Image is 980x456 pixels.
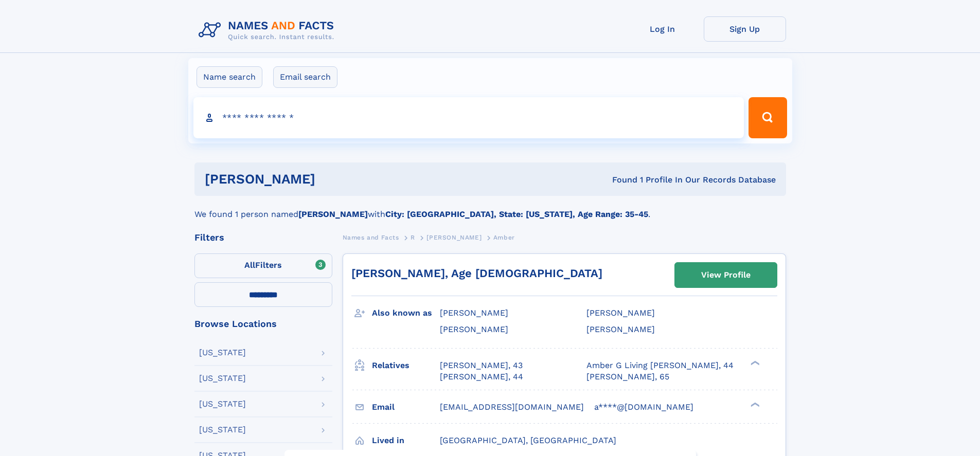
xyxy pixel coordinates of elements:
[194,196,786,221] div: We found 1 person named with .
[440,360,523,371] a: [PERSON_NAME], 43
[194,16,343,44] img: Logo Names and Facts
[704,16,786,42] a: Sign Up
[675,263,777,287] a: View Profile
[426,231,482,244] a: [PERSON_NAME]
[194,319,332,329] div: Browse Locations
[273,66,337,88] label: Email search
[493,234,515,241] span: Amber
[199,400,246,408] div: [US_STATE]
[586,324,655,334] span: [PERSON_NAME]
[748,401,760,408] div: ❯
[411,231,415,244] a: R
[193,97,744,138] input: search input
[372,432,440,449] h3: Lived in
[199,349,246,357] div: [US_STATE]
[298,209,368,219] b: [PERSON_NAME]
[748,359,760,366] div: ❯
[385,209,648,219] b: City: [GEOGRAPHIC_DATA], State: [US_STATE], Age Range: 35-45
[205,173,464,186] h1: [PERSON_NAME]
[194,253,332,278] label: Filters
[440,402,584,412] span: [EMAIL_ADDRESS][DOMAIN_NAME]
[586,360,734,371] a: Amber G Living [PERSON_NAME], 44
[197,66,262,88] label: Name search
[244,260,255,270] span: All
[199,374,246,382] div: [US_STATE]
[440,435,616,445] span: [GEOGRAPHIC_DATA], [GEOGRAPHIC_DATA]
[621,16,704,42] a: Log In
[749,97,787,138] button: Search Button
[372,357,440,374] h3: Relatives
[586,308,655,318] span: [PERSON_NAME]
[351,267,602,280] a: [PERSON_NAME], Age [DEMOGRAPHIC_DATA]
[372,304,440,322] h3: Also known as
[372,398,440,416] h3: Email
[586,371,669,382] a: [PERSON_NAME], 65
[343,231,399,244] a: Names and Facts
[440,324,508,334] span: [PERSON_NAME]
[701,263,751,287] div: View Profile
[199,426,246,434] div: [US_STATE]
[426,234,482,241] span: [PERSON_NAME]
[411,234,415,241] span: R
[440,371,523,382] a: [PERSON_NAME], 44
[464,174,776,186] div: Found 1 Profile In Our Records Database
[440,308,508,318] span: [PERSON_NAME]
[194,233,332,242] div: Filters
